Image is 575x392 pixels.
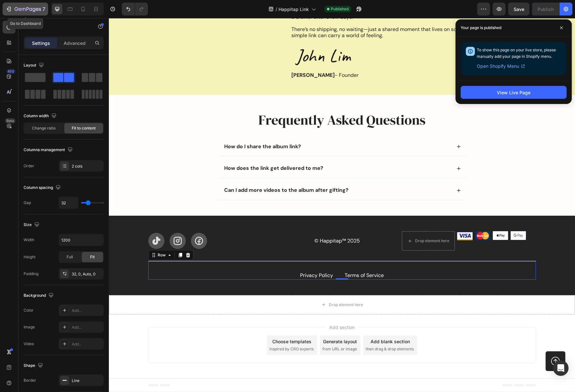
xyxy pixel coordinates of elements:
div: Image [24,324,35,330]
span: To show this page on your live store, please manually add your page in Shopify menu. [477,47,556,59]
button: Publish [532,3,559,15]
div: Columns management [24,146,74,154]
div: Border [24,377,36,383]
p: Settings [32,40,50,46]
p: Row [31,23,86,31]
p: Can I add more videos to the album after gifting? [115,169,240,176]
span: inspired by CRO experts [161,328,205,334]
div: Layout [24,61,45,70]
button: View Live Page [461,86,567,99]
input: Auto [59,197,78,209]
span: Change ratio [32,125,56,131]
p: How do I share the album link? [115,125,192,132]
div: Height [24,254,36,260]
p: Your page is published [461,25,501,31]
span: from URL or image [214,328,248,334]
p: 7 [42,5,45,13]
div: Generate layout [214,320,248,327]
div: Drop element here [220,284,254,289]
p: Terms of Service [236,254,275,261]
div: Add blank section [262,320,301,327]
img: gempages_575595159526310851-beb3005c-f579-4e1b-b30c-8bf2317067a7.png [348,213,364,222]
h2: Frequently Asked Questions [109,92,358,111]
button: Save [508,3,529,15]
div: Shape [24,361,44,370]
div: 450 [6,69,16,74]
div: Video [24,341,34,347]
div: Open Intercom Messenger [553,360,569,376]
div: Size [24,221,41,229]
div: Add... [72,308,102,314]
div: Color [24,307,34,313]
p: Privacy Policy [191,254,224,261]
div: Line [72,378,102,384]
img: gempages_575595159526310851-68dd5482-d763-4c8c-a3b7-e9839f28e92a.png [402,213,417,222]
span: Full [67,254,73,260]
img: gempages_575595159526310851-4213af48-0d23-4907-9f2f-5c05830a8fb6.png [384,213,399,222]
div: Drop element here [306,220,340,225]
div: 2 cols [72,163,102,169]
p: © Happitap™ 2025 [167,220,290,226]
img: gempages_575595159526310851-a3473859-8f99-423c-b070-8f2b59822f5c.png [182,29,246,50]
iframe: Design area [109,18,575,392]
span: then drag & drop elements [257,328,305,334]
span: Save [514,6,524,12]
div: Background [24,291,55,300]
p: How does the link get delivered to me? [115,147,214,154]
div: Choose templates [163,320,203,327]
div: Row [47,234,58,240]
span: Open Shopify Menu [477,62,519,70]
strong: [PERSON_NAME] [183,54,226,60]
a: Privacy Policy [191,253,225,262]
div: View Live Page [497,89,530,96]
span: Add section [218,306,248,313]
div: Undo/Redo [122,3,148,15]
div: Publish [538,6,554,13]
a: Terms of Service [235,253,276,262]
span: Fit [90,254,95,260]
span: Fit to content [72,125,96,131]
div: Gap [24,200,31,206]
div: Beta [5,118,16,123]
div: Width [24,237,34,243]
span: Published [331,6,349,12]
div: Add... [72,341,102,347]
input: Auto [59,234,103,246]
div: Column spacing [24,183,62,192]
p: Advanced [64,40,86,46]
img: gempages_575595159526310851-c7fc539a-a2ea-42e8-a89e-f59e5f9756ca.png [366,213,382,222]
span: Happitap Link [278,6,309,13]
button: 7 [3,3,48,15]
div: Padding [24,271,38,277]
div: Column width [24,112,58,120]
span: / [276,6,277,13]
p: - Founder [183,54,426,61]
div: Order [24,163,34,169]
div: 32, 0, Auto, 0 [72,271,102,277]
div: Add... [72,325,102,330]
